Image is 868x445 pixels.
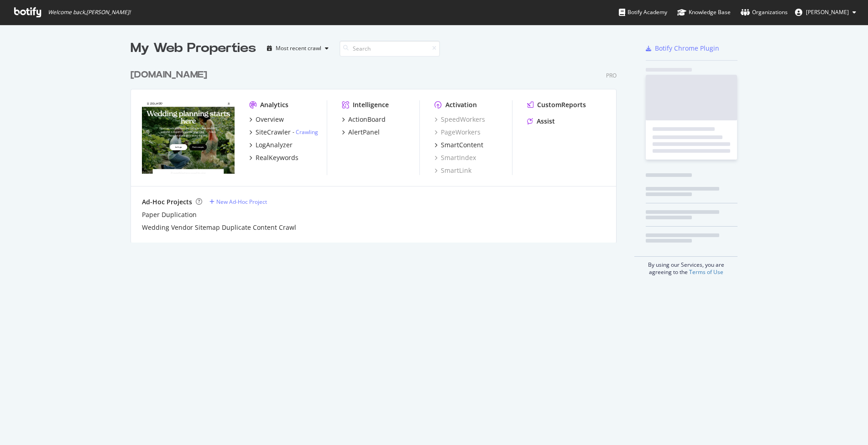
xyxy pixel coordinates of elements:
div: Intelligence [353,100,389,109]
a: Wedding Vendor Sitemap Duplicate Content Crawl [142,223,296,232]
div: grid [131,57,624,243]
a: PageWorkers [434,128,481,137]
div: New Ad-Hoc Project [216,198,267,206]
span: Karl Thumm [806,8,849,16]
div: Knowledge Base [677,8,731,17]
a: Crawling [296,128,318,136]
a: CustomReports [527,100,586,109]
div: [DOMAIN_NAME] [131,68,207,82]
div: AlertPanel [348,128,380,137]
a: SiteCrawler- Crawling [249,128,318,137]
a: AlertPanel [342,128,380,137]
a: SmartLink [434,166,471,175]
a: [DOMAIN_NAME] [131,68,211,82]
button: Most recent crawl [263,41,332,56]
a: RealKeywords [249,153,298,162]
div: By using our Services, you are agreeing to the [634,256,737,276]
div: Pro [606,72,617,79]
a: SmartContent [434,140,483,150]
div: - [293,128,318,136]
div: Assist [537,117,555,126]
div: SmartContent [441,140,483,150]
div: RealKeywords [256,153,298,162]
div: ActionBoard [348,115,386,124]
a: ActionBoard [342,115,386,124]
input: Search [340,41,440,57]
div: My Web Properties [131,39,256,57]
div: Ad-Hoc Projects [142,197,192,207]
a: Assist [527,117,555,126]
div: Organizations [741,8,788,17]
a: Paper Duplication [142,210,197,219]
a: Botify Chrome Plugin [646,44,719,53]
div: Analytics [260,100,288,109]
div: Overview [256,115,284,124]
div: CustomReports [537,100,586,109]
a: New Ad-Hoc Project [209,198,267,206]
div: LogAnalyzer [256,140,293,150]
div: Activation [445,100,477,109]
div: Botify Academy [619,8,667,17]
img: zola.com [142,100,235,174]
div: SiteCrawler [256,128,291,137]
a: SpeedWorkers [434,115,485,124]
div: Botify Chrome Plugin [655,44,719,53]
span: Welcome back, [PERSON_NAME] ! [48,9,131,16]
a: SmartIndex [434,153,476,162]
a: LogAnalyzer [249,140,293,150]
a: Terms of Use [689,268,723,276]
a: Overview [249,115,284,124]
button: [PERSON_NAME] [788,5,863,20]
div: Most recent crawl [276,46,321,51]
